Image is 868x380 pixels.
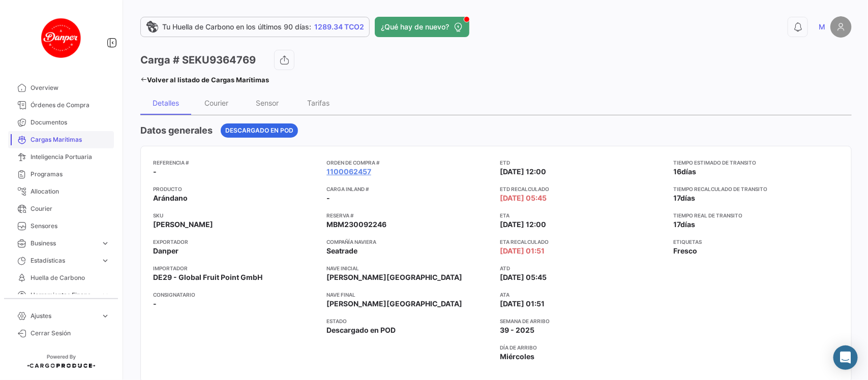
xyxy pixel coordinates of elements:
[500,325,535,335] span: 39 - 2025
[256,99,279,107] div: Sensor
[8,200,114,217] a: Courier
[830,16,852,38] img: placeholder-user.png
[153,167,157,177] span: -
[153,219,213,230] span: [PERSON_NAME]
[225,126,293,135] span: Descargado en POD
[307,99,330,107] div: Tarifas
[500,246,545,256] span: [DATE] 01:51
[31,291,97,300] span: Herramientas Financieras
[500,219,547,230] span: [DATE] 12:00
[140,17,370,37] a: Tu Huella de Carbono en los últimos 90 días:1289.34 TCO2
[326,211,492,219] app-card-info-title: Reserva #
[314,22,364,32] span: 1289.34 TCO2
[500,159,666,167] app-card-info-title: ETD
[326,246,357,256] span: Seatrade
[833,345,858,370] div: Abrir Intercom Messenger
[326,159,492,167] app-card-info-title: Orden de Compra #
[326,167,371,177] a: 1100062457
[31,239,97,248] span: Business
[140,73,269,87] a: Volver al listado de Cargas Marítimas
[153,291,318,299] app-card-info-title: Consignatario
[326,185,492,193] app-card-info-title: Carga inland #
[31,187,110,196] span: Allocation
[101,239,110,248] span: expand_more
[326,238,492,246] app-card-info-title: Compañía naviera
[681,220,696,229] span: días
[326,264,492,272] app-card-info-title: Nave inicial
[8,131,114,148] a: Cargas Marítimas
[8,114,114,131] a: Documentos
[101,256,110,265] span: expand_more
[326,193,330,203] span: -
[8,148,114,166] a: Inteligencia Portuaria
[31,273,110,282] span: Huella de Carbono
[31,204,110,213] span: Courier
[31,152,110,162] span: Inteligencia Portuaria
[674,238,839,246] app-card-info-title: Etiquetas
[153,159,318,167] app-card-info-title: Referencia #
[31,83,110,92] span: Overview
[326,272,462,282] span: [PERSON_NAME][GEOGRAPHIC_DATA]
[31,221,110,231] span: Sensores
[375,17,469,37] button: ¿Qué hay de nuevo?
[674,211,839,219] app-card-info-title: Tiempo real de transito
[500,167,547,177] span: [DATE] 12:00
[500,352,535,362] span: Miércoles
[8,269,114,287] a: Huella de Carbono
[153,193,188,203] span: Arándano
[500,299,545,309] span: [DATE] 01:51
[326,317,492,325] app-card-info-title: Estado
[500,264,666,272] app-card-info-title: ATD
[153,185,318,193] app-card-info-title: Producto
[153,264,318,272] app-card-info-title: Importador
[153,299,157,309] span: -
[381,22,449,32] span: ¿Qué hay de nuevo?
[153,272,262,282] span: DE29 - Global Fruit Point GmbH
[153,238,318,246] app-card-info-title: Exportador
[674,194,681,202] span: 17
[31,256,97,265] span: Estadísticas
[8,183,114,200] a: Allocation
[326,325,396,335] span: Descargado en POD
[500,272,547,282] span: [DATE] 05:45
[31,101,110,110] span: Órdenes de Compra
[681,194,696,202] span: días
[36,12,86,63] img: danper-logo.png
[674,185,839,193] app-card-info-title: Tiempo recalculado de transito
[153,246,178,256] span: Danper
[500,317,666,325] app-card-info-title: Semana de Arribo
[31,311,97,321] span: Ajustes
[205,99,229,107] div: Courier
[162,22,311,32] span: Tu Huella de Carbono en los últimos 90 días:
[500,193,547,203] span: [DATE] 05:45
[674,246,698,256] span: Fresco
[326,219,386,230] span: MBM230092246
[819,22,825,32] span: M
[8,217,114,235] a: Sensores
[326,299,462,309] span: [PERSON_NAME][GEOGRAPHIC_DATA]
[140,123,213,138] h4: Datos generales
[674,159,839,167] app-card-info-title: Tiempo estimado de transito
[31,135,110,144] span: Cargas Marítimas
[8,79,114,97] a: Overview
[31,329,110,338] span: Cerrar Sesión
[31,170,110,179] span: Programas
[101,291,110,300] span: expand_more
[8,97,114,114] a: Órdenes de Compra
[500,185,666,193] app-card-info-title: ETD Recalculado
[326,291,492,299] app-card-info-title: Nave final
[101,311,110,321] span: expand_more
[674,167,682,176] span: 16
[8,166,114,183] a: Programas
[500,343,666,352] app-card-info-title: Día de Arribo
[674,220,681,229] span: 17
[500,211,666,219] app-card-info-title: ETA
[500,291,666,299] app-card-info-title: ATA
[500,238,666,246] app-card-info-title: ETA Recalculado
[153,211,318,219] app-card-info-title: SKU
[682,167,697,176] span: días
[31,118,110,127] span: Documentos
[140,53,256,67] h3: Carga # SEKU9364769
[153,99,179,107] div: Detalles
